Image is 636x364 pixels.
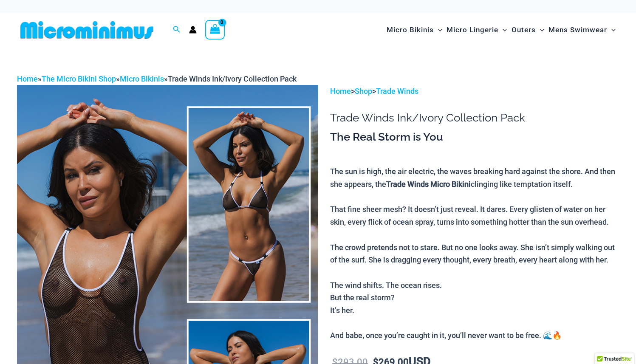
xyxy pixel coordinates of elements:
[387,19,434,41] span: Micro Bikinis
[330,85,619,98] p: > >
[512,19,536,41] span: Outers
[17,74,297,83] span: » » »
[17,74,38,83] a: Home
[42,74,116,83] a: The Micro Bikini Shop
[173,25,181,35] a: Search icon link
[330,87,351,96] a: Home
[355,87,372,96] a: Shop
[189,26,197,34] a: Account icon link
[330,130,619,144] h3: The Real Storm is You
[120,74,164,83] a: Micro Bikinis
[434,19,442,41] span: Menu Toggle
[386,180,471,189] b: Trade Winds Micro Bikini
[447,19,498,41] span: Micro Lingerie
[509,17,546,43] a: OutersMenu ToggleMenu Toggle
[607,19,616,41] span: Menu Toggle
[205,20,225,40] a: View Shopping Cart, empty
[383,16,619,44] nav: Site Navigation
[546,17,618,43] a: Mens SwimwearMenu ToggleMenu Toggle
[330,165,619,342] p: The sun is high, the air electric, the waves breaking hard against the shore. And then she appear...
[330,111,619,124] h1: Trade Winds Ink/Ivory Collection Pack
[548,19,607,41] span: Mens Swimwear
[444,17,509,43] a: Micro LingerieMenu ToggleMenu Toggle
[376,87,418,96] a: Trade Winds
[17,20,157,40] img: MM SHOP LOGO FLAT
[536,19,544,41] span: Menu Toggle
[384,17,444,43] a: Micro BikinisMenu ToggleMenu Toggle
[168,74,297,83] span: Trade Winds Ink/Ivory Collection Pack
[498,19,507,41] span: Menu Toggle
